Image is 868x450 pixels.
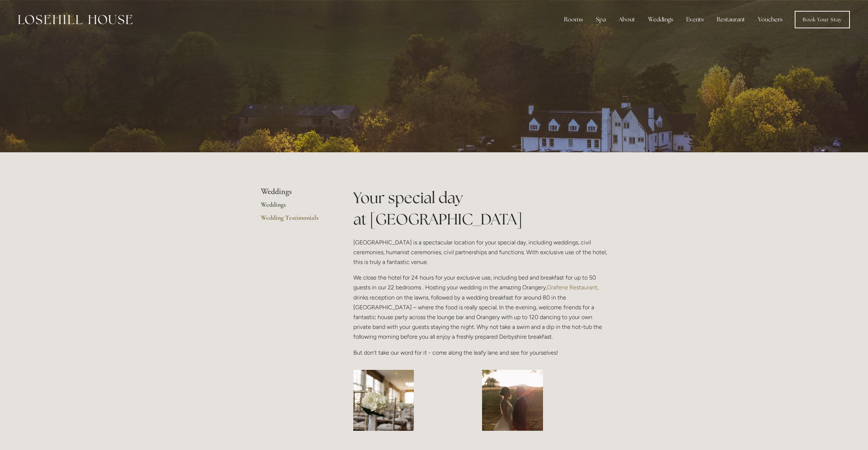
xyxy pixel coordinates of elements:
[590,12,612,27] div: Spa
[261,214,330,227] a: Wedding Testimonials
[482,355,543,446] img: Wedding Couple at Losehill House, with a stunning sunset background of Losehill itself
[795,11,850,28] a: Book Your Stay
[18,15,132,24] img: Losehill House
[338,370,429,431] img: Orangery Restaurant Exclusive-Use Wedding
[613,12,641,27] div: About
[711,12,751,27] div: Restaurant
[642,12,679,27] div: Weddings
[261,201,330,214] a: Weddings
[558,12,589,27] div: Rooms
[547,284,597,291] a: Grafene Restaurant
[261,187,330,197] li: Weddings
[353,187,608,230] h1: Your special day at [GEOGRAPHIC_DATA]
[752,12,788,27] a: Vouchers
[353,348,608,358] p: But don’t take our word for it - come along the leafy lane and see for yourselves!
[353,238,608,267] p: [GEOGRAPHIC_DATA] is a spectacular location for your special day, including weddings, civil cerem...
[680,12,709,27] div: Events
[353,273,608,342] p: We close the hotel for 24 hours for your exclusive use, including bed and breakfast for up to 50 ...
